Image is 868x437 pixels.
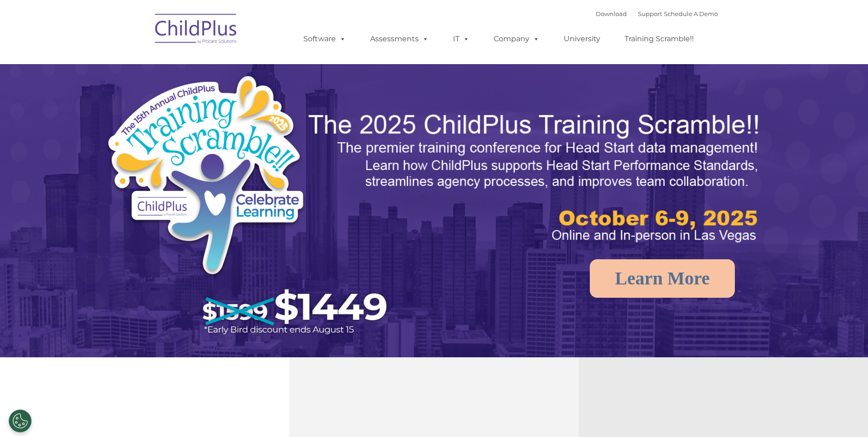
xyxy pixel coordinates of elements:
[444,30,479,48] a: IT
[485,30,549,48] a: Company
[294,30,355,48] a: Software
[151,7,242,53] img: ChildPlus by Procare Solutions
[615,30,703,48] a: Training Scramble!!
[596,10,718,17] font: |
[127,98,166,105] span: Phone number
[9,410,32,432] button: Cookies Settings
[596,10,627,17] a: Download
[361,30,438,48] a: Assessments
[127,60,155,67] span: Last name
[590,259,735,298] a: Learn More
[664,10,718,17] a: Schedule A Demo
[638,10,662,17] a: Support
[822,393,868,437] iframe: Chat Widget
[555,30,609,48] a: University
